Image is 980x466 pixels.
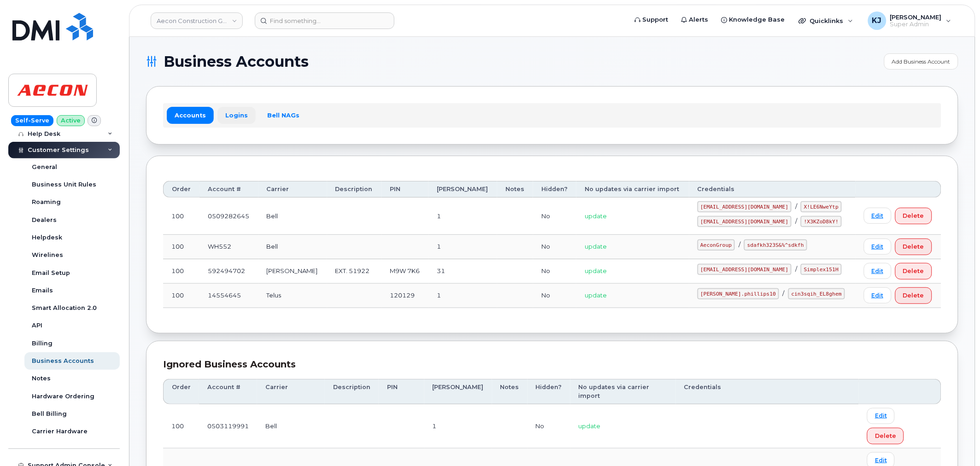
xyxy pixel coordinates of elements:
a: Logins [217,107,256,123]
td: No [533,235,576,259]
td: 100 [163,198,200,235]
th: [PERSON_NAME] [428,181,497,198]
th: No updates via carrier import [570,379,676,404]
td: Bell [258,235,327,259]
a: Edit [864,287,892,303]
td: 100 [163,259,200,284]
th: Notes [497,181,533,198]
span: update [579,422,601,430]
td: 31 [428,259,497,284]
th: Credentials [676,379,859,404]
code: X!LE6NweYtp [801,201,842,212]
th: Credentials [689,181,856,198]
td: 0503119991 [199,404,257,449]
td: EXT. 51922 [327,259,382,284]
span: / [739,241,740,248]
th: Carrier [257,379,325,404]
a: Edit [864,208,892,224]
th: Notes [492,379,528,404]
th: Carrier [258,181,327,198]
span: update [585,267,607,274]
td: 100 [163,404,199,449]
td: No [533,284,576,308]
td: 1 [428,235,497,259]
code: [EMAIL_ADDRESS][DOMAIN_NAME] [698,201,792,212]
th: Hidden? [528,379,570,404]
code: [PERSON_NAME].phillips10 [698,288,780,299]
span: Delete [875,431,896,440]
td: Telus [258,284,327,308]
span: / [795,203,797,210]
th: Order [163,181,200,198]
td: Bell [258,198,327,235]
th: Order [163,379,199,404]
th: PIN [381,181,428,198]
span: Delete [903,291,924,300]
code: [EMAIL_ADDRESS][DOMAIN_NAME] [698,264,792,275]
td: 1 [428,198,497,235]
td: 100 [163,284,200,308]
td: No [528,404,570,449]
th: Account # [199,379,257,404]
button: Delete [867,428,904,444]
code: cin3sqih_EL8ghem [788,288,845,299]
td: 1 [428,284,497,308]
span: update [585,243,607,250]
th: Hidden? [533,181,576,198]
td: 120129 [381,284,428,308]
span: Business Accounts [164,55,309,69]
a: Accounts [167,107,214,123]
td: 0509282645 [200,198,258,235]
button: Delete [895,239,932,255]
span: update [585,212,607,220]
span: Delete [903,211,924,220]
code: sdafkh323S&%^sdkfh [744,239,807,250]
span: Delete [903,267,924,275]
td: 1 [424,404,492,449]
td: No [533,198,576,235]
a: Add Business Account [884,53,958,70]
th: Description [325,379,379,404]
code: Simplex151H [801,264,842,275]
th: No updates via carrier import [576,181,689,198]
span: / [795,265,797,273]
span: Delete [903,242,924,251]
a: Edit [864,239,892,255]
button: Delete [895,208,932,224]
span: / [795,217,797,225]
td: [PERSON_NAME] [258,259,327,284]
a: Edit [867,408,895,424]
td: 592494702 [200,259,258,284]
td: Bell [257,404,325,449]
button: Delete [895,263,932,280]
code: !X3KZoD8kY! [801,216,842,227]
a: Edit [864,263,892,279]
td: M9W 7K6 [381,259,428,284]
th: [PERSON_NAME] [424,379,492,404]
a: Bell NAGs [259,107,307,123]
td: 14554645 [200,284,258,308]
td: 100 [163,235,200,259]
th: Description [327,181,382,198]
th: PIN [379,379,424,404]
span: update [585,291,607,299]
code: [EMAIL_ADDRESS][DOMAIN_NAME] [698,216,792,227]
div: Ignored Business Accounts [163,358,941,371]
td: WH552 [200,235,258,259]
th: Account # [200,181,258,198]
button: Delete [895,287,932,304]
span: / [783,290,785,297]
code: AeconGroup [698,239,735,250]
td: No [533,259,576,284]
